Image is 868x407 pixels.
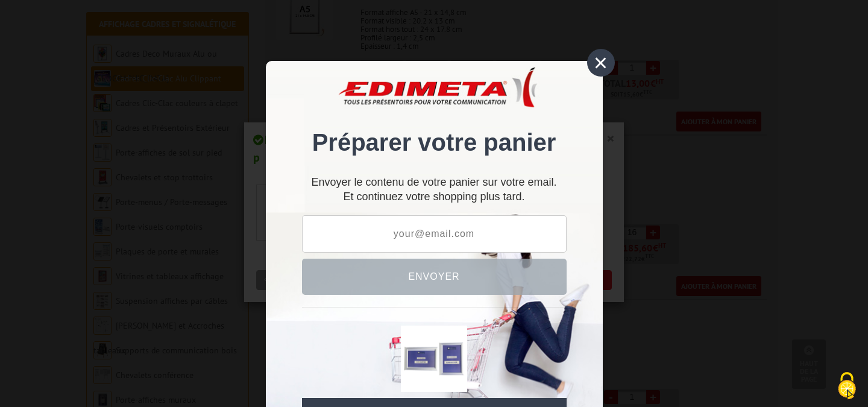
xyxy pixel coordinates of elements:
[302,79,567,169] div: Préparer votre panier
[826,366,868,407] button: Cookies (fenêtre modale)
[587,49,615,77] div: ×
[302,259,567,295] button: Envoyer
[302,215,567,253] input: your@email.com
[832,371,862,401] img: Cookies (fenêtre modale)
[302,181,567,203] div: Et continuez votre shopping plus tard.
[302,181,567,184] p: Envoyer le contenu de votre panier sur votre email.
